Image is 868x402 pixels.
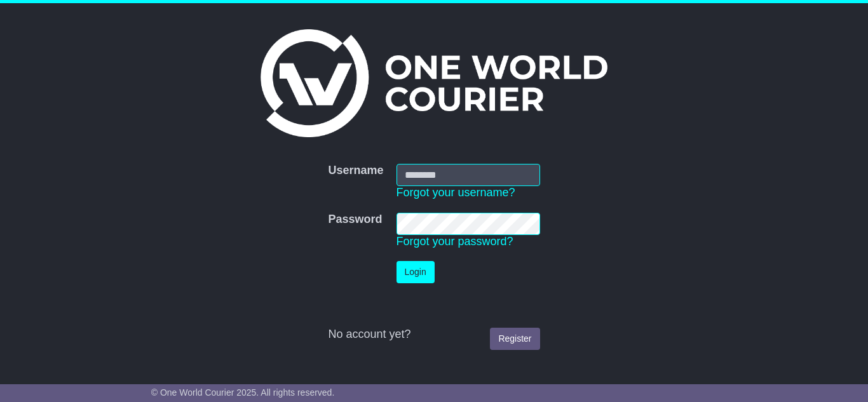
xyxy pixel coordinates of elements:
[261,29,607,137] img: One World
[397,235,513,248] a: Forgot your password?
[151,387,335,398] span: © One World Courier 2025. All rights reserved.
[328,164,383,178] label: Username
[328,213,382,227] label: Password
[328,328,539,342] div: No account yet?
[490,328,539,350] a: Register
[397,261,435,283] button: Login
[397,186,515,199] a: Forgot your username?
